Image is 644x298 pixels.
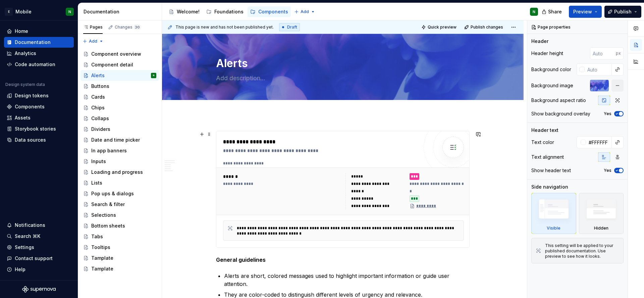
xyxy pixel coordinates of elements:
[616,51,621,56] p: px
[15,255,53,262] div: Contact support
[4,59,74,70] a: Code automation
[91,137,140,143] div: Date and time picker
[134,24,141,30] span: 30
[531,38,548,45] div: Header
[91,61,133,68] div: Component detail
[166,5,291,18] div: Page tree
[80,49,159,59] a: Component overview
[80,92,159,102] a: Cards
[80,242,159,253] a: Tooltips
[585,63,612,76] input: Auto
[80,113,159,124] a: Collaps
[91,169,143,176] div: Loading and progress
[91,212,116,218] div: Selections
[4,37,74,48] a: Documentation
[545,243,619,259] div: This setting will be applied to your published documentation. Use preview to see how it looks.
[604,111,611,116] label: Yes
[80,70,159,81] a: AlertsN
[80,59,159,70] a: Component detail
[614,8,632,15] span: Publish
[4,90,74,101] a: Design tokens
[15,244,34,251] div: Settings
[292,7,317,16] button: Add
[573,8,592,15] span: Preview
[80,135,159,145] a: Date and time picker
[531,167,571,174] div: Show header text
[531,184,568,190] div: Side navigation
[590,47,616,59] input: Auto
[531,50,563,57] div: Header height
[462,22,506,32] button: Publish changes
[91,190,134,197] div: Pop ups & dialogs
[594,226,608,231] div: Hidden
[153,72,154,79] div: N
[80,124,159,135] a: Dividers
[15,50,36,57] div: Analytics
[80,167,159,178] a: Loading and progress
[91,104,105,111] div: Chips
[4,26,74,37] a: Home
[258,8,288,15] div: Components
[80,188,159,199] a: Pop ups & dialogs
[4,264,74,275] button: Help
[419,22,460,32] button: Quick preview
[604,6,641,18] button: Publish
[4,101,74,112] a: Components
[301,9,309,14] span: Add
[5,82,45,87] div: Design system data
[224,272,470,288] p: Alerts are short, colored messages used to highlight important information or guide user attention.
[4,123,74,134] a: Storybook stories
[91,83,109,90] div: Buttons
[91,222,125,229] div: Bottom sheets
[91,233,103,240] div: Tabs
[83,24,103,30] div: Pages
[531,110,590,117] div: Show background overlay
[91,72,105,79] div: Alerts
[471,24,503,30] span: Publish changes
[15,114,31,121] div: Assets
[531,66,571,73] div: Background color
[80,231,159,242] a: Tabs
[428,24,457,30] span: Quick preview
[89,39,97,44] span: Add
[4,220,74,231] button: Notifications
[4,253,74,264] button: Contact support
[586,136,612,148] input: Auto
[91,255,113,261] div: Tamplate
[4,135,74,145] a: Data sources
[15,126,56,132] div: Storybook stories
[80,156,159,167] a: Inputs
[15,222,45,229] div: Notifications
[80,102,159,113] a: Chips
[538,6,566,18] button: Share
[80,210,159,220] a: Selections
[15,61,55,68] div: Code automation
[15,28,28,35] div: Home
[531,139,554,146] div: Text color
[91,126,110,133] div: Dividers
[91,244,110,251] div: Tooltips
[175,24,274,30] span: This page is new and has not been published yet.
[80,220,159,231] a: Bottom sheets
[216,256,266,263] strong: General guidelines
[22,286,56,293] svg: Supernova Logo
[80,263,159,274] a: Tamplate
[80,253,159,263] a: Tamplate
[15,92,49,99] div: Design tokens
[533,9,535,14] div: N
[91,158,106,165] div: Inputs
[115,24,141,30] div: Changes
[4,242,74,253] a: Settings
[531,82,573,89] div: Background image
[91,265,113,272] div: Tamplate
[4,48,74,59] a: Analytics
[91,51,141,57] div: Component overview
[166,6,202,17] a: Welcome!
[80,178,159,188] a: Lists
[531,154,564,160] div: Text alignment
[248,6,291,17] a: Components
[68,9,71,14] div: N
[4,231,74,242] button: Search ⌘K
[80,49,159,274] div: Page tree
